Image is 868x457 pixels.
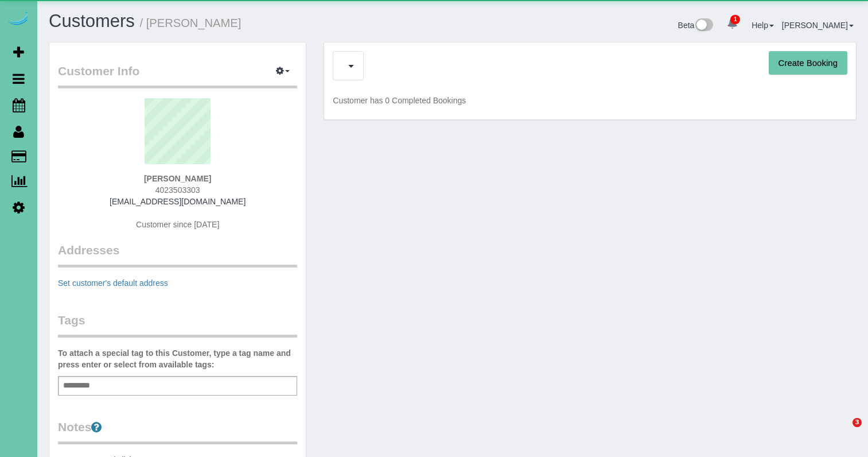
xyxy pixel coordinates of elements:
strong: [PERSON_NAME] [144,174,211,183]
a: [EMAIL_ADDRESS][DOMAIN_NAME] [110,197,246,206]
a: Customers [49,11,135,31]
iframe: Intercom live chat [829,418,857,446]
small: / [PERSON_NAME] [140,17,242,29]
a: 1 [721,11,744,37]
img: Automaid Logo [7,11,30,28]
a: Set customer's default address [58,278,168,288]
legend: Notes [58,419,297,444]
img: New interface [694,18,713,33]
span: Customer since [DATE] [136,220,219,229]
p: Customer has 0 Completed Bookings [333,95,847,106]
legend: Tags [58,312,297,338]
span: 3 [853,418,862,427]
span: 1 [730,15,740,24]
span: 4023503303 [155,185,200,195]
a: Help [752,21,774,30]
label: To attach a special tag to this Customer, type a tag name and press enter or select from availabl... [58,347,297,370]
a: [PERSON_NAME] [782,21,854,30]
a: Beta [678,21,714,30]
button: Create Booking [769,51,847,75]
legend: Customer Info [58,63,297,88]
